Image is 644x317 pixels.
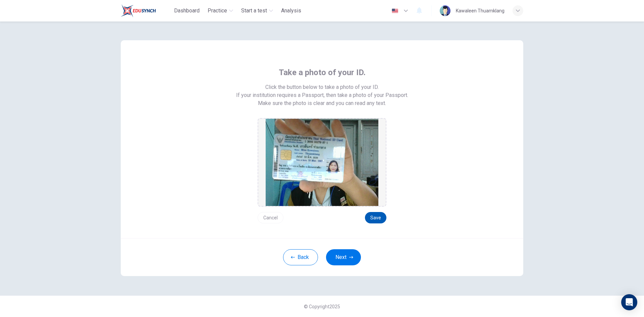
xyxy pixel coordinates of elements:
[208,7,227,15] span: Practice
[621,294,637,310] div: Open Intercom Messenger
[266,119,378,206] img: preview screemshot
[121,4,171,17] a: Train Test logo
[258,99,386,107] span: Make sure the photo is clear and you can read any text.
[238,5,276,17] button: Start a test
[304,304,340,309] span: © Copyright 2025
[174,7,200,15] span: Dashboard
[279,67,366,78] span: Take a photo of your ID.
[456,7,504,15] div: Kawaleen Thuamklang
[283,249,318,265] button: Back
[121,4,156,17] img: Train Test logo
[326,249,361,265] button: Next
[365,212,386,223] button: Save
[281,7,301,15] span: Analysis
[391,8,399,13] img: en
[171,5,202,17] button: Dashboard
[258,212,283,223] button: Cancel
[241,7,267,15] span: Start a test
[236,83,408,99] span: Click the button below to take a photo of your ID. If your institution requires a Passport, then ...
[205,5,236,17] button: Practice
[440,5,450,16] img: Profile picture
[278,5,304,17] button: Analysis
